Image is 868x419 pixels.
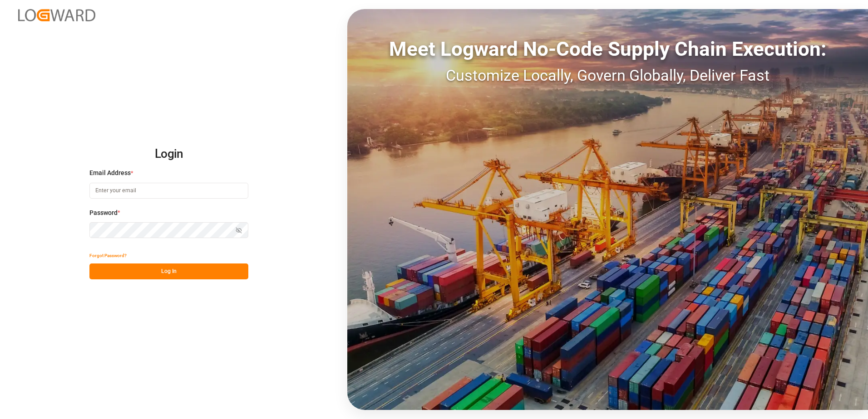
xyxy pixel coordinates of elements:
[89,140,248,169] h2: Login
[89,183,248,199] input: Enter your email
[89,168,131,178] span: Email Address
[347,64,868,87] div: Customize Locally, Govern Globally, Deliver Fast
[89,263,248,279] button: Log In
[89,248,127,263] button: Forgot Password?
[347,34,868,64] div: Meet Logward No-Code Supply Chain Execution:
[89,208,118,218] span: Password
[18,9,95,21] img: Logward_new_orange.png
